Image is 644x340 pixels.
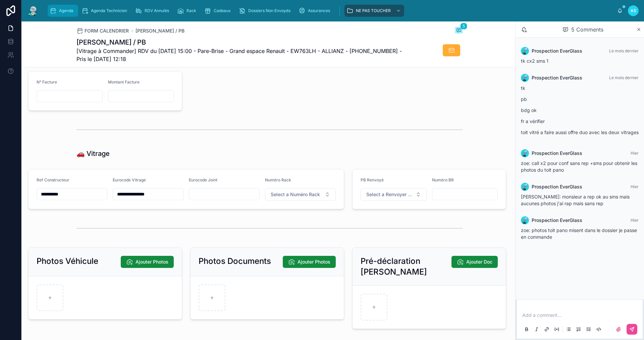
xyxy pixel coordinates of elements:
p: bdg ok [521,107,639,114]
a: Assurances [297,5,335,17]
span: Select a Renvoyer Vitrage [366,191,413,198]
span: Prospection EverGlass [532,150,582,157]
span: PB Renvoyé [361,177,384,182]
p: toit vitré a faire aussi offre duo avec les deux vitrages [521,129,639,136]
span: Prospection EverGlass [532,183,582,190]
span: Ajouter Photos [136,259,168,265]
span: AS [631,8,636,13]
a: Rack [175,5,201,17]
span: zoe: call x2 pour conf sans rep +sms pour obtenir les photos du toit pano [521,160,637,173]
span: Le mois dernier [609,75,639,80]
span: Ajouter Doc [466,259,492,265]
span: Prospection EverGlass [532,217,582,224]
a: NE PAS TOUCHER [344,5,404,17]
span: Rack [186,8,196,13]
a: Dossiers Non Envoyés [237,5,295,17]
span: Hier [631,218,639,223]
span: Eurocode Vitrage [113,177,146,182]
span: Cadeaux [214,8,231,13]
a: Cadeaux [202,5,235,17]
span: Hier [631,184,639,189]
span: Prospection EverGlass [532,48,582,54]
a: FORM CALENDRIER [76,27,129,34]
span: Numéro Rack [265,177,291,182]
span: FORM CALENDRIER [85,27,129,34]
span: NE PAS TOUCHER [356,8,391,13]
a: RDV Annulés [133,5,174,17]
button: Ajouter Photos [283,256,336,268]
span: Prospection EverGlass [532,74,582,81]
span: Hier [631,151,639,156]
div: scrollable content [44,3,617,18]
span: RDV Annulés [145,8,169,13]
span: zoe: photos toit pano misent dans le dossier je passe en commande [521,227,637,240]
span: [PERSON_NAME]: monsieur a rep ok au sms mais aucunes photos j'ai rap mais sans rep [521,194,630,206]
span: 5 [460,23,467,30]
span: Agenda [59,8,73,13]
h2: Photos Véhicule [37,256,98,267]
span: Numéro BR [432,177,454,182]
span: Le mois dernier [609,48,639,53]
img: App logo [27,5,39,16]
button: 5 [455,27,463,35]
span: Select a Numéro Rack [271,191,320,198]
span: Dossiers Non Envoyés [248,8,290,13]
a: Agenda [48,5,78,17]
span: [Vitrage à Commander] RDV du [DATE] 15:00 - Pare-Brise - Grand espace Renault - EW763LH - ALLIANZ... [76,47,413,63]
p: tk [521,84,639,92]
span: Eurocode Joint [189,177,217,182]
button: Ajouter Doc [451,256,498,268]
a: Agenda Technicien [79,5,132,17]
span: Assurances [308,8,330,13]
a: [PERSON_NAME] / PB [136,27,184,34]
span: Agenda Technicien [91,8,127,13]
h1: 🚗 Vitrage [76,149,110,158]
p: pb [521,96,639,103]
p: fr a vérifier [521,118,639,125]
span: tk cx2 sms 1 [521,58,548,64]
span: Ref Constructeur [37,177,69,182]
h2: Pré-déclaration [PERSON_NAME] [361,256,451,277]
button: Select Button [361,188,427,201]
span: N° Facture [37,79,57,84]
h2: Photos Documents [199,256,271,267]
span: Ajouter Photos [298,259,330,265]
button: Ajouter Photos [121,256,174,268]
h1: [PERSON_NAME] / PB [76,38,413,47]
span: 5 Comments [571,25,603,34]
button: Select Button [265,188,336,201]
span: Montant Facture [108,79,140,84]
